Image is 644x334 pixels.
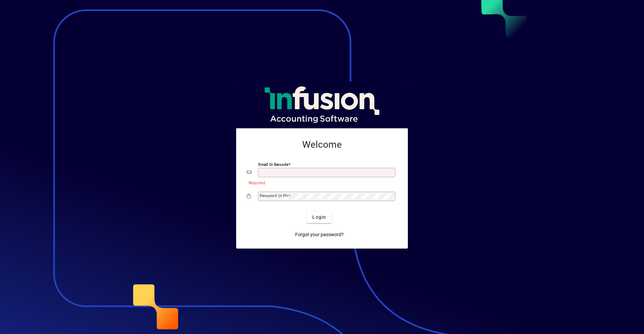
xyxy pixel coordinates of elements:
[307,211,331,223] button: Login
[260,193,288,198] mat-label: Password or Pin
[292,228,346,241] a: Forgot your password?
[247,139,397,150] h2: Welcome
[312,214,326,221] span: Login
[258,162,288,167] mat-label: Email or Barcode
[295,231,344,238] span: Forgot your password?
[249,179,392,186] mat-error: Required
